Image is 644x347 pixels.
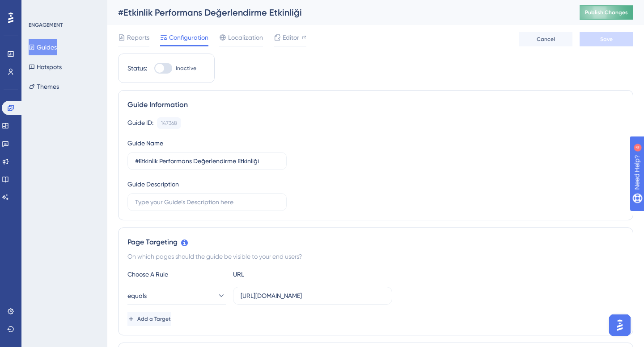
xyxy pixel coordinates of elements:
div: Guide Name [127,138,163,149]
iframe: UserGuiding AI Assistant Launcher [606,312,633,339]
button: Save [580,32,633,46]
div: ENGAGEMENT [29,21,63,29]
div: Choose A Rule [127,269,226,280]
div: Guide Information [127,99,624,110]
div: URL [233,269,331,280]
span: equals [127,290,147,301]
div: Guide ID: [127,117,153,129]
div: On which pages should the guide be visible to your end users? [127,251,624,262]
button: equals [127,287,226,305]
div: Status: [127,63,147,74]
div: 4 [62,4,65,12]
button: Add a Target [127,312,171,326]
span: Need Help? [21,2,56,13]
button: Hotspots [29,59,62,75]
div: Page Targeting [127,237,624,248]
span: Editor [283,32,299,43]
div: #Etkinlik Performans Değerlendirme Etkinliği [118,6,557,19]
button: Publish Changes [580,5,633,20]
span: Inactive [176,65,196,72]
span: Cancel [537,36,555,43]
span: Add a Target [137,315,171,322]
input: Type your Guide’s Name here [135,156,279,166]
div: Guide Description [127,179,179,190]
button: Guides [29,39,57,55]
input: Type your Guide’s Description here [135,197,279,207]
button: Themes [29,78,59,95]
input: yourwebsite.com/path [241,291,385,301]
span: Publish Changes [585,9,628,16]
button: Cancel [519,32,572,46]
span: Localization [228,32,263,43]
span: Configuration [169,32,208,43]
div: 147368 [161,120,177,127]
span: Reports [127,32,149,43]
span: Save [600,36,613,43]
